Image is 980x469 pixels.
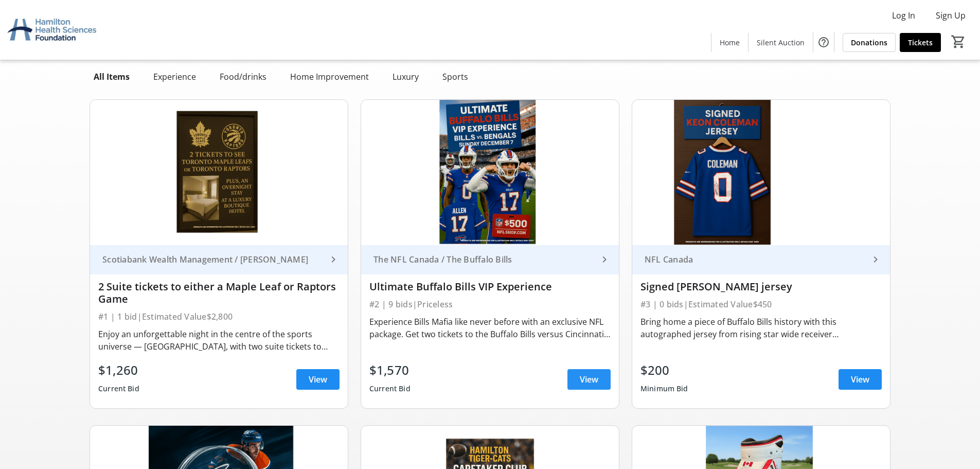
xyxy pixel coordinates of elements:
img: Ultimate Buffalo Bills VIP Experience [361,100,619,245]
a: NFL Canada [632,245,890,274]
div: Current Bid [369,379,411,398]
span: View [851,373,869,386]
a: The NFL Canada / The Buffalo Bills [361,245,619,274]
div: #1 | 1 bid | Estimated Value $2,800 [98,309,340,324]
span: View [580,373,598,386]
a: Silent Auction [749,33,813,52]
a: View [839,369,882,390]
div: The NFL Canada / The Buffalo Bills [369,254,598,265]
div: Bring home a piece of Buffalo Bills history with this autographed jersey from rising star wide re... [640,316,882,340]
a: View [296,369,340,390]
div: Home Improvement [286,66,373,87]
span: Silent Auction [757,37,805,48]
div: Current Bid [98,379,139,398]
button: Log In [884,7,923,24]
div: 2 Suite tickets to either a Maple Leaf or Raptors Game [98,281,340,305]
mat-icon: keyboard_arrow_right [598,253,611,266]
img: 2 Suite tickets to either a Maple Leaf or Raptors Game [90,100,348,245]
span: Donations [851,37,887,48]
div: $200 [640,361,688,379]
div: Experience Bills Mafia like never before with an exclusive NFL package. Get two tickets to the Bu... [369,316,611,340]
a: Home [711,33,748,52]
img: Hamilton Health Sciences Foundation's Logo [6,4,98,56]
span: Home [720,37,740,48]
div: Sports [438,66,472,87]
img: Signed Keon Coleman jersey [632,100,890,245]
div: $1,260 [98,361,139,379]
div: Experience [149,66,200,87]
div: $1,570 [369,361,411,379]
button: Sign Up [928,7,974,24]
button: Cart [949,32,968,51]
div: NFL Canada [640,254,869,265]
span: Log In [892,9,915,22]
div: Food/drinks [216,66,271,87]
div: Enjoy an unforgettable night in the centre of the sports universe — [GEOGRAPHIC_DATA], with two s... [98,328,340,353]
div: Minimum Bid [640,379,688,398]
span: Sign Up [936,9,966,22]
span: View [309,373,327,386]
a: Donations [843,33,896,52]
div: #3 | 0 bids | Estimated Value $450 [640,297,882,311]
a: View [567,369,611,390]
button: Help [813,32,834,53]
div: Scotiabank Wealth Management / [PERSON_NAME] [98,254,327,265]
mat-icon: keyboard_arrow_right [327,253,340,266]
a: Scotiabank Wealth Management / [PERSON_NAME] [90,245,348,274]
span: Tickets [908,37,933,48]
a: Tickets [900,33,941,52]
div: All Items [90,66,134,87]
div: Ultimate Buffalo Bills VIP Experience [369,281,611,293]
mat-icon: keyboard_arrow_right [869,253,882,266]
div: #2 | 9 bids | Priceless [369,297,611,311]
div: Signed [PERSON_NAME] jersey [640,281,882,293]
div: Luxury [388,66,423,87]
